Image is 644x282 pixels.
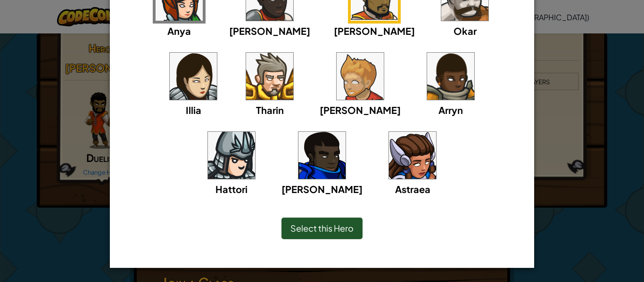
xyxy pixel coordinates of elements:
[290,223,354,234] span: Select this Hero
[256,104,284,116] span: Tharin
[334,25,415,37] span: [PERSON_NAME]
[427,53,474,100] img: portrait.png
[395,183,430,195] span: Astraea
[170,53,217,100] img: portrait.png
[389,132,436,179] img: portrait.png
[186,104,201,116] span: Illia
[281,183,363,195] span: [PERSON_NAME]
[167,25,191,37] span: Anya
[298,132,346,179] img: portrait.png
[208,132,255,179] img: portrait.png
[246,53,293,100] img: portrait.png
[337,53,384,100] img: portrait.png
[229,25,310,37] span: [PERSON_NAME]
[215,183,248,195] span: Hattori
[320,104,401,116] span: [PERSON_NAME]
[454,25,477,37] span: Okar
[438,104,463,116] span: Arryn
